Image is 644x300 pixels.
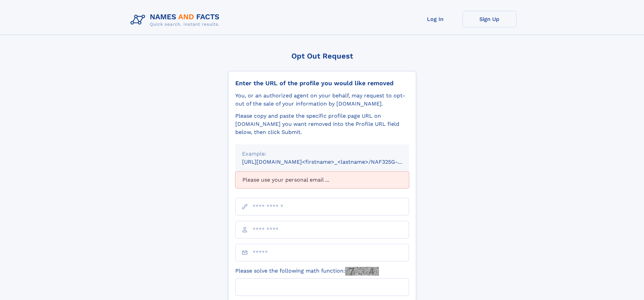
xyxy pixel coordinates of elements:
div: Please copy and paste the specific profile page URL on [DOMAIN_NAME] you want removed into the Pr... [235,112,409,136]
div: You, or an authorized agent on your behalf, may request to opt-out of the sale of your informatio... [235,92,409,108]
div: Please use your personal email ... [235,171,409,188]
a: Sign Up [462,11,517,27]
small: [URL][DOMAIN_NAME]<firstname>_<lastname>/NAF325G-xxxxxxxx [242,159,422,165]
label: Please solve the following math function: [235,267,379,276]
a: Log In [408,11,462,27]
div: Enter the URL of the profile you would like removed [235,79,409,87]
div: Opt Out Request [228,52,416,60]
img: Logo Names and Facts [128,11,225,29]
div: Example: [242,150,402,158]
